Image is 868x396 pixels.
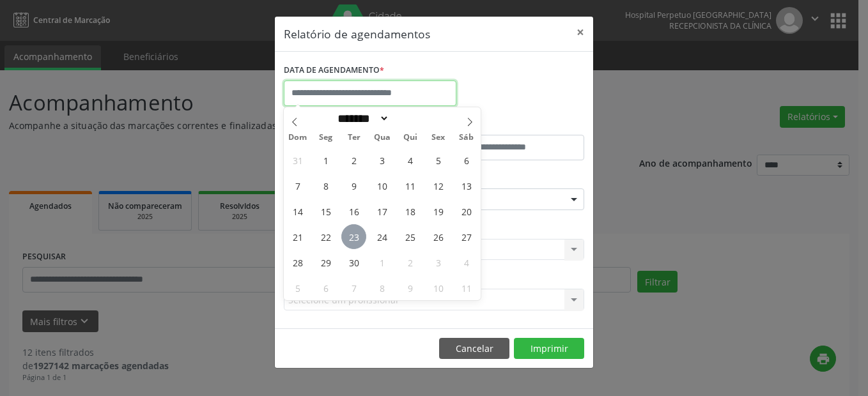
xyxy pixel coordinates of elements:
[368,133,396,142] span: Qua
[285,275,310,300] span: Outubro 5, 2025
[312,133,340,142] span: Seg
[514,338,584,360] button: Imprimir
[340,133,368,142] span: Ter
[454,275,479,300] span: Outubro 11, 2025
[398,224,422,249] span: Setembro 25, 2025
[454,173,479,198] span: Setembro 13, 2025
[313,148,338,172] span: Setembro 1, 2025
[398,250,422,275] span: Outubro 2, 2025
[396,133,424,142] span: Qui
[369,148,394,172] span: Setembro 3, 2025
[369,224,394,249] span: Setembro 24, 2025
[426,148,451,172] span: Setembro 5, 2025
[285,224,310,249] span: Setembro 21, 2025
[398,173,422,198] span: Setembro 11, 2025
[313,224,338,249] span: Setembro 22, 2025
[568,17,593,48] button: Close
[369,250,394,275] span: Outubro 1, 2025
[426,173,451,198] span: Setembro 12, 2025
[437,115,584,135] label: ATÉ
[333,112,389,125] select: Month
[285,173,310,198] span: Setembro 7, 2025
[439,338,509,360] button: Cancelar
[284,61,384,80] label: DATA DE AGENDAMENTO
[284,133,312,142] span: Dom
[398,275,422,300] span: Outubro 9, 2025
[454,224,479,249] span: Setembro 27, 2025
[341,173,366,198] span: Setembro 9, 2025
[313,173,338,198] span: Setembro 8, 2025
[454,148,479,172] span: Setembro 6, 2025
[341,224,366,249] span: Setembro 23, 2025
[369,199,394,224] span: Setembro 17, 2025
[285,199,310,224] span: Setembro 14, 2025
[426,224,451,249] span: Setembro 26, 2025
[285,148,310,172] span: Agosto 31, 2025
[389,112,431,125] input: Year
[341,275,366,300] span: Outubro 7, 2025
[313,250,338,275] span: Setembro 29, 2025
[313,199,338,224] span: Setembro 15, 2025
[341,199,366,224] span: Setembro 16, 2025
[369,275,394,300] span: Outubro 8, 2025
[398,148,422,172] span: Setembro 4, 2025
[341,250,366,275] span: Setembro 30, 2025
[454,199,479,224] span: Setembro 20, 2025
[426,275,451,300] span: Outubro 10, 2025
[285,250,310,275] span: Setembro 28, 2025
[284,26,430,42] h5: Relatório de agendamentos
[454,250,479,275] span: Outubro 4, 2025
[424,133,453,142] span: Sex
[369,173,394,198] span: Setembro 10, 2025
[426,250,451,275] span: Outubro 3, 2025
[341,148,366,172] span: Setembro 2, 2025
[453,133,481,142] span: Sáb
[398,199,422,224] span: Setembro 18, 2025
[426,199,451,224] span: Setembro 19, 2025
[313,275,338,300] span: Outubro 6, 2025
